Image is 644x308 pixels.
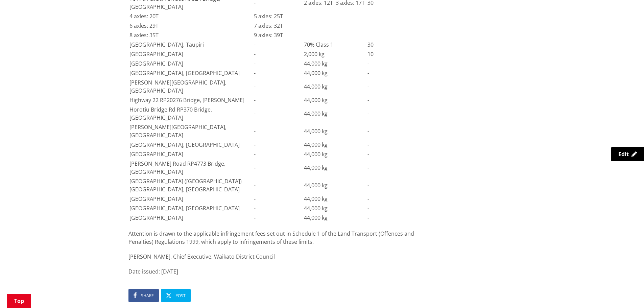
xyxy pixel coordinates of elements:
[367,123,416,140] td: -
[254,78,303,95] td: -
[367,78,416,95] td: -
[129,59,253,68] td: [GEOGRAPHIC_DATA]
[367,159,416,176] td: -
[254,50,303,58] td: -
[304,140,366,149] td: 44,000 kg
[128,230,416,246] p: Attention is drawn to the applicable infringement fees set out in Schedule 1 of the Land Transpor...
[367,213,416,222] td: -
[128,253,416,261] p: [PERSON_NAME], Chief Executive, Waikato District Council
[161,289,191,302] a: Post
[304,177,366,194] td: 44,000 kg
[254,31,303,40] td: 9 axles: 39T
[129,105,253,122] td: Horotiu Bridge Rd RP370 Bridge, [GEOGRAPHIC_DATA]
[304,69,366,77] td: 44,000 kg
[254,213,303,222] td: -
[367,204,416,213] td: -
[129,159,253,176] td: [PERSON_NAME] Road RP4773 Bridge, [GEOGRAPHIC_DATA]
[129,78,253,95] td: [PERSON_NAME][GEOGRAPHIC_DATA], [GEOGRAPHIC_DATA]
[304,123,366,140] td: 44,000 kg
[304,50,366,58] td: 2,000 kg
[254,21,303,30] td: 7 axles: 32T
[367,105,416,122] td: -
[254,59,303,68] td: -
[367,50,416,58] td: 10
[254,177,303,194] td: -
[613,280,637,304] iframe: Messenger Launcher
[128,289,159,302] a: Share
[367,150,416,159] td: -
[367,96,416,104] td: -
[254,204,303,213] td: -
[129,31,253,40] td: 8 axles: 35T
[254,123,303,140] td: -
[254,159,303,176] td: -
[367,194,416,203] td: -
[129,123,253,140] td: [PERSON_NAME][GEOGRAPHIC_DATA], [GEOGRAPHIC_DATA]
[254,105,303,122] td: -
[367,177,416,194] td: -
[129,204,253,213] td: [GEOGRAPHIC_DATA], [GEOGRAPHIC_DATA]
[611,147,644,161] a: Edit
[129,177,253,194] td: [GEOGRAPHIC_DATA] ([GEOGRAPHIC_DATA]) [GEOGRAPHIC_DATA], [GEOGRAPHIC_DATA]
[254,150,303,159] td: -
[367,140,416,149] td: -
[254,96,303,104] td: -
[367,69,416,77] td: -
[129,213,253,222] td: [GEOGRAPHIC_DATA]
[304,159,366,176] td: 44,000 kg
[367,40,416,49] td: 30
[304,150,366,159] td: 44,000 kg
[304,204,366,213] td: 44,000 kg
[304,105,366,122] td: 44,000 kg
[304,96,366,104] td: 44,000 kg
[254,194,303,203] td: -
[129,150,253,159] td: [GEOGRAPHIC_DATA]
[129,96,253,104] td: Highway 22 RP20276 Bridge, [PERSON_NAME]
[175,293,186,299] span: Post
[7,294,31,308] a: Top
[129,12,253,21] td: 4 axles: 20T
[129,194,253,203] td: [GEOGRAPHIC_DATA]
[129,21,253,30] td: 6 axles: 29T
[129,40,253,49] td: [GEOGRAPHIC_DATA], Taupiri
[618,150,629,158] span: Edit
[304,194,366,203] td: 44,000 kg
[254,69,303,77] td: -
[304,59,366,68] td: 44,000 kg
[254,12,303,21] td: 5 axles: 25T
[304,40,366,49] td: 70% Class 1
[304,213,366,222] td: 44,000 kg
[254,140,303,149] td: -
[304,78,366,95] td: 44,000 kg
[254,40,303,49] td: -
[129,140,253,149] td: [GEOGRAPHIC_DATA], [GEOGRAPHIC_DATA]
[367,59,416,68] td: -
[129,50,253,58] td: [GEOGRAPHIC_DATA]
[129,69,253,77] td: [GEOGRAPHIC_DATA], [GEOGRAPHIC_DATA]
[141,293,154,299] span: Share
[128,267,416,276] p: Date issued: [DATE]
